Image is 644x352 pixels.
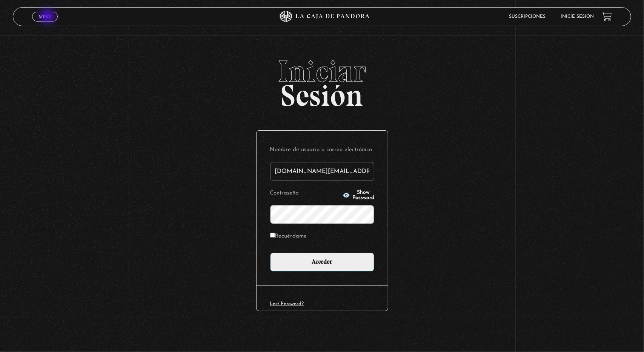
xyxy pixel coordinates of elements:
a: Suscripciones [509,14,546,19]
span: Iniciar [13,56,631,86]
span: Cerrar [36,20,54,26]
label: Recuérdame [270,231,307,242]
button: Show Password [343,190,374,201]
label: Contraseña [270,188,341,199]
input: Acceder [270,253,374,272]
input: Recuérdame [270,233,275,238]
span: Menu [39,14,51,19]
a: Lost Password? [270,301,304,306]
a: Inicie sesión [561,14,594,19]
label: Nombre de usuario o correo electrónico [270,144,374,156]
a: View your shopping cart [602,11,612,22]
h2: Sesión [13,56,631,105]
span: Show Password [352,190,374,201]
